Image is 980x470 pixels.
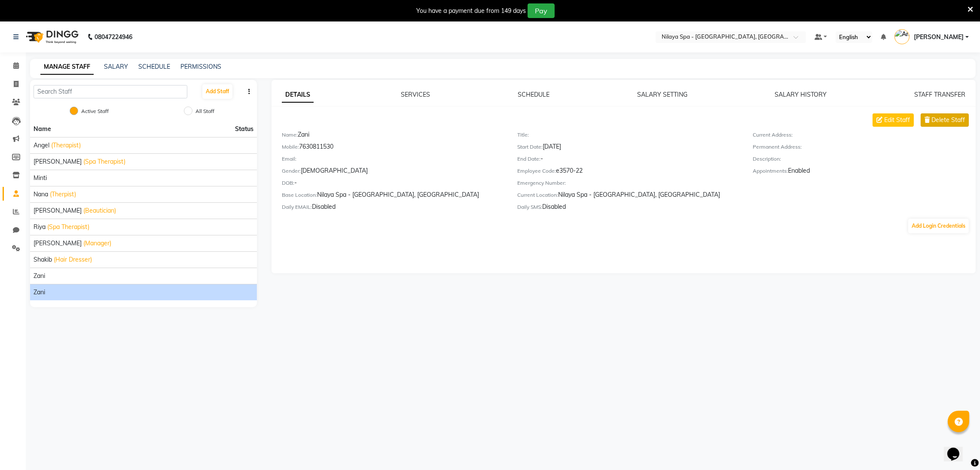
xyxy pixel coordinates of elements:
div: e3570-22 [517,166,740,178]
div: You have a payment due from 149 days [416,6,526,15]
button: Delete Staff [921,113,969,127]
div: [DEMOGRAPHIC_DATA] [282,166,504,178]
span: (Beautician) [83,206,116,215]
span: (Manager) [83,239,111,248]
span: (Therapist) [51,141,81,150]
label: Appointments: [753,167,788,175]
a: SERVICES [401,91,430,98]
label: Description: [753,155,782,163]
div: [DATE] [517,142,740,154]
button: Add Staff [202,84,232,99]
span: (Spa Therapist) [47,223,89,232]
div: Zani [282,130,504,142]
span: Riya [34,223,46,232]
span: Nana [34,190,48,199]
span: (Spa Therapist) [83,157,125,166]
span: [PERSON_NAME] [34,206,82,215]
label: Employee Code: [517,167,556,175]
span: [PERSON_NAME] [34,157,82,166]
a: PERMISSIONS [180,63,221,70]
a: SALARY SETTING [637,91,687,98]
input: Search Staff [34,85,187,98]
label: Current Location: [517,191,558,199]
label: Base Location: [282,191,317,199]
label: Title: [517,131,529,139]
a: SALARY [104,63,128,70]
label: Name: [282,131,298,139]
label: All Staff [195,107,214,115]
label: DOB: [282,179,294,187]
label: Daily SMS: [517,203,542,211]
a: SALARY HISTORY [775,91,827,98]
span: Angel [34,141,49,150]
div: Disabled [282,202,504,214]
label: Start Date: [517,143,543,151]
label: Gender: [282,167,301,175]
div: - [517,154,740,166]
span: Status [235,125,253,134]
label: Email: [282,155,296,163]
label: Daily EMAIL: [282,203,312,211]
div: Nilaya Spa - [GEOGRAPHIC_DATA], [GEOGRAPHIC_DATA] [517,190,740,202]
button: Add Login Credentials [908,219,969,233]
a: MANAGE STAFF [40,59,94,75]
label: Active Staff [81,107,109,115]
button: Pay [528,3,555,18]
span: Zani [34,288,45,297]
span: Minti [34,174,47,183]
span: [PERSON_NAME] [914,33,964,42]
div: - [282,178,504,190]
a: DETAILS [282,87,314,103]
img: logo [22,25,81,49]
button: Edit Staff [873,113,914,127]
span: (Therpist) [50,190,76,199]
div: Nilaya Spa - [GEOGRAPHIC_DATA], [GEOGRAPHIC_DATA] [282,190,504,202]
div: Enabled [753,166,976,178]
span: Zani [34,272,45,281]
a: SCHEDULE [518,91,550,98]
span: Shakib [34,255,52,264]
a: STAFF TRANSFER [914,91,965,98]
span: (Hair Dresser) [54,255,92,264]
span: [PERSON_NAME] [34,239,82,248]
label: Mobile: [282,143,299,151]
iframe: chat widget [944,436,971,461]
span: Edit Staff [884,116,910,125]
label: Emergency Number: [517,179,566,187]
div: 7630811530 [282,142,504,154]
div: Disabled [517,202,740,214]
span: Delete Staff [931,116,965,125]
label: Current Address: [753,131,793,139]
label: End Date: [517,155,540,163]
label: Permanent Address: [753,143,802,151]
b: 08047224946 [95,25,132,49]
img: Anubhav [895,29,910,44]
a: SCHEDULE [138,63,170,70]
span: Name [34,125,51,133]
